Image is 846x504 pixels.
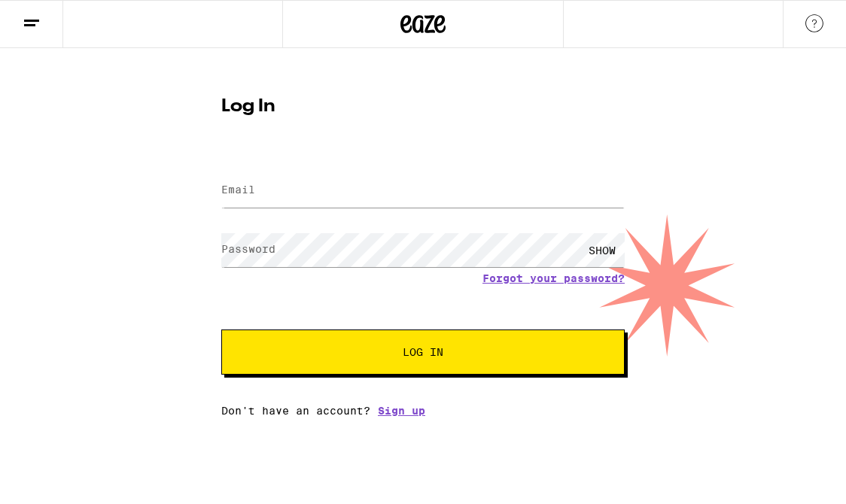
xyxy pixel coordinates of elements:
label: Password [221,243,275,255]
input: Email [221,174,625,208]
a: Forgot your password? [482,272,625,284]
div: Don't have an account? [221,405,625,417]
a: Sign up [378,405,425,417]
label: Email [221,184,255,196]
button: Log In [221,329,625,375]
div: SHOW [580,233,625,267]
h1: Log In [221,98,625,116]
span: Log In [403,347,443,357]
